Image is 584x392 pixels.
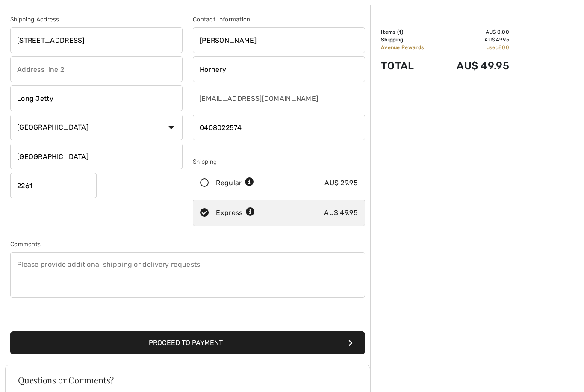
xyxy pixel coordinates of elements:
[10,332,365,355] button: Proceed to Payment
[193,86,322,112] input: E-mail
[10,86,183,112] input: City
[193,15,365,24] div: Contact Information
[10,144,183,170] input: State/Province
[18,376,357,385] h3: Questions or Comments?
[399,29,401,35] span: 1
[193,158,365,167] div: Shipping
[439,29,509,36] td: AU$ 0.00
[10,173,97,199] input: Zip/Postal Code
[216,178,254,189] div: Regular
[193,57,365,83] input: Last name
[10,240,365,249] div: Comments
[381,52,439,81] td: Total
[193,115,365,141] input: Mobile
[10,28,183,53] input: Address line 1
[381,29,439,36] td: Items ( )
[216,208,255,218] div: Express
[439,44,509,52] td: used
[10,57,183,83] input: Address line 2
[324,208,358,218] div: AU$ 49.95
[381,44,439,52] td: Avenue Rewards
[324,178,358,189] div: AU$ 29.95
[381,36,439,44] td: Shipping
[439,52,509,81] td: AU$ 49.95
[439,36,509,44] td: AU$ 49.95
[10,15,183,24] div: Shipping Address
[498,45,509,51] span: 800
[193,28,365,53] input: First name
